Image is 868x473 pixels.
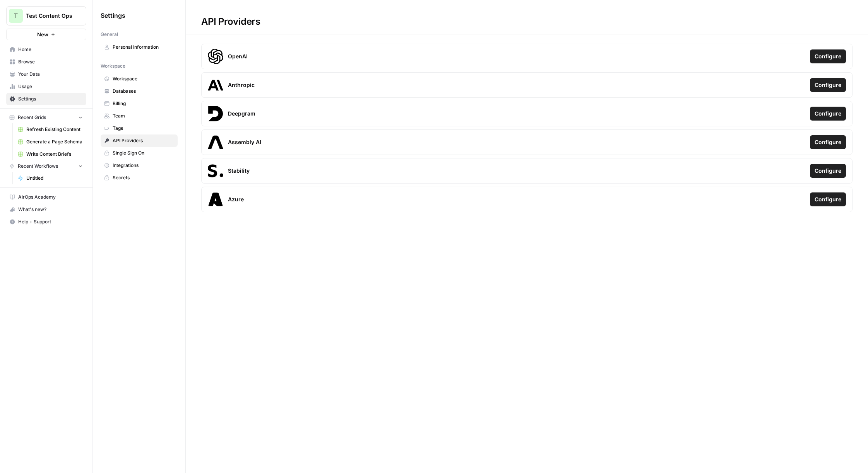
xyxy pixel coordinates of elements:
div: What's new? [7,204,86,215]
span: T [14,11,18,20]
a: Home [6,43,86,56]
span: OpenAI [228,53,248,60]
span: Generate a Page Schema [26,138,83,145]
span: Billing [113,100,174,107]
span: Deepgram [228,110,255,117]
a: Write Content Briefs [14,148,86,160]
span: Secrets [113,174,174,181]
a: Untitled [14,172,86,184]
button: Configure [810,49,846,63]
a: Secrets [101,172,178,184]
span: Configure [815,53,841,60]
a: Billing [101,97,178,110]
span: Configure [815,167,841,175]
span: Test Content Ops [26,12,73,20]
a: Databases [101,85,178,97]
button: Configure [810,107,846,121]
span: Anthropic [228,81,255,89]
span: Assembly AI [228,138,261,146]
span: Personal Information [113,44,174,51]
a: Workspace [101,73,178,85]
span: Configure [815,110,841,117]
span: Settings [101,11,125,20]
button: Configure [810,135,846,149]
div: API Providers [186,15,276,28]
span: Your Data [18,71,83,78]
button: New [6,29,86,40]
span: AirOps Academy [18,194,83,201]
span: Databases [113,88,174,95]
button: Configure [810,192,846,206]
a: Refresh Existing Content [14,123,86,136]
button: Recent Workflows [6,160,86,172]
span: Browse [18,58,83,65]
span: Usage [18,83,83,90]
span: Configure [815,138,841,146]
span: Stability [228,167,250,175]
span: Configure [815,81,841,89]
span: Integrations [113,162,174,169]
button: Workspace: Test Content Ops [6,6,86,26]
span: Configure [815,196,841,203]
span: Workspace [101,63,125,70]
span: Help + Support [18,218,83,225]
span: Refresh Existing Content [26,126,83,133]
span: Tags [113,125,174,132]
a: API Providers [101,134,178,147]
a: Your Data [6,68,86,80]
span: Single Sign On [113,150,174,157]
a: Team [101,110,178,122]
a: Tags [101,122,178,134]
button: Help + Support [6,216,86,228]
button: Configure [810,164,846,178]
span: Settings [18,95,83,102]
span: General [101,31,118,38]
span: Recent Workflows [18,163,58,170]
a: AirOps Academy [6,191,86,203]
span: Team [113,112,174,119]
span: Recent Grids [18,114,46,121]
span: Write Content Briefs [26,151,83,158]
a: Personal Information [101,41,178,53]
span: New [37,31,48,38]
button: Recent Grids [6,112,86,123]
span: Home [18,46,83,53]
span: Workspace [113,75,174,82]
button: What's new? [6,203,86,216]
button: Configure [810,78,846,92]
a: Integrations [101,159,178,172]
a: Usage [6,80,86,93]
span: Azure [228,196,244,203]
span: Untitled [26,175,83,182]
a: Generate a Page Schema [14,136,86,148]
span: API Providers [113,137,174,144]
a: Single Sign On [101,147,178,159]
a: Browse [6,56,86,68]
a: Settings [6,93,86,105]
